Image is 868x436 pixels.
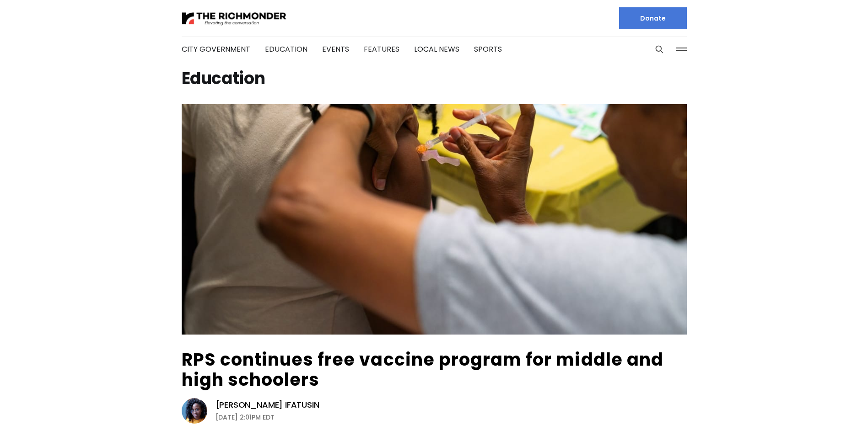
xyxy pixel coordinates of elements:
[652,43,666,56] button: Search this site
[322,44,349,54] a: Events
[216,399,319,410] a: [PERSON_NAME] Ifatusin
[182,347,663,392] a: RPS continues free vaccine program for middle and high schoolers
[182,71,687,86] h1: Education
[619,7,687,29] a: Donate
[182,11,287,27] img: The Richmonder
[182,44,250,54] a: City Government
[364,44,399,54] a: Features
[474,44,502,54] a: Sports
[182,398,207,424] img: Victoria A. Ifatusin
[265,44,307,54] a: Education
[414,44,459,54] a: Local News
[216,412,275,423] time: [DATE] 2:01PM EDT
[182,104,687,335] img: RPS continues free vaccine program for middle and high schoolers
